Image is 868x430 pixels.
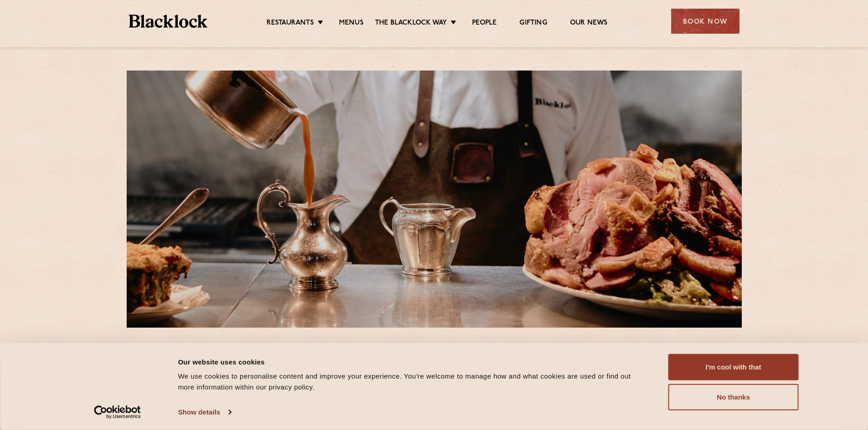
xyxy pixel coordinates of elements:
[668,354,799,380] button: I'm cool with that
[472,19,497,29] a: People
[339,19,364,29] a: Menus
[570,19,608,29] a: Our News
[77,405,157,419] a: Usercentrics Cookiebot - opens in a new window
[375,19,447,29] a: The Blacklock Way
[671,9,740,34] div: Book Now
[668,384,799,410] button: No thanks
[178,356,648,367] div: Our website uses cookies
[519,19,547,29] a: Gifting
[178,405,231,419] a: Show details
[267,19,314,29] a: Restaurants
[129,15,208,28] img: BL_Textured_Logo-footer-cropped.svg
[178,371,648,393] div: We use cookies to personalise content and improve your experience. You're welcome to manage how a...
